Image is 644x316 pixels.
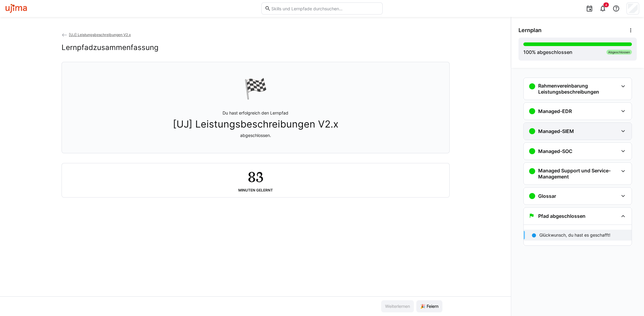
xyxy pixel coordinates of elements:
h3: Managed-SIEM [538,128,574,134]
span: [UJ] Leistungsbeschreibungen V2.x [69,32,131,37]
h3: Pfad abgeschlossen [538,213,585,219]
span: Lernplan [518,27,542,34]
button: Weiterlernen [381,300,414,312]
button: 🎉 Feiern [416,300,442,312]
div: 🏁 [243,77,268,100]
h3: Rahmenvereinbarung Leistungsbeschreibungen [538,83,618,95]
span: 🎉 Feiern [419,303,439,309]
h2: 83 [248,168,263,186]
span: [UJ] Leistungsbeschreibungen V2.x [173,118,338,130]
h3: Managed-SOC [538,148,572,154]
span: 4 [605,3,607,7]
span: Weiterlernen [384,303,411,309]
h2: Lernpfadzusammenfassung [62,43,159,52]
p: Du hast erfolgreich den Lernpfad abgeschlossen. [173,110,338,138]
div: Minuten gelernt [238,188,273,192]
a: [UJ] Leistungsbeschreibungen V2.x [62,32,131,37]
div: % abgeschlossen [523,48,572,56]
h3: Glossar [538,193,556,199]
input: Skills und Lernpfade durchsuchen… [271,6,379,11]
h3: Managed-EDR [538,108,572,114]
span: 100 [523,49,532,55]
h3: Managed Support und Service-Management [538,168,618,180]
div: Abgeschlossen [606,50,632,55]
p: Glückwunsch, du hast es geschafft! [539,232,610,238]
